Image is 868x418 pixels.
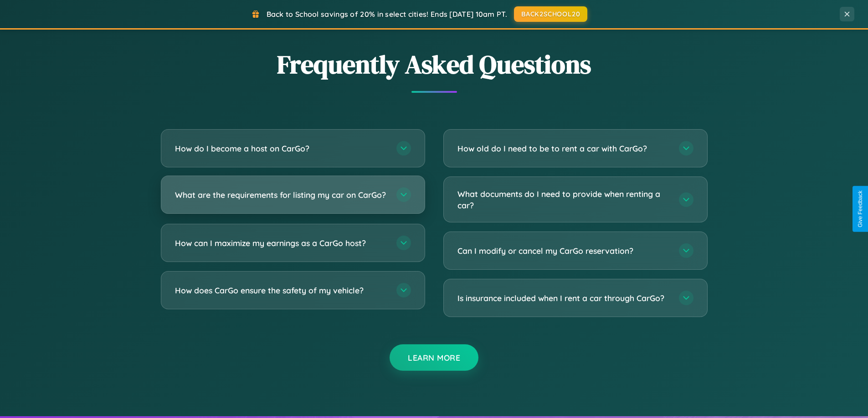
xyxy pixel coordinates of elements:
[457,188,670,211] h3: What documents do I need to provide when renting a car?
[267,10,507,19] span: Back to School savings of 20% in select cities! Ends [DATE] 10am PT.
[390,344,478,371] button: Learn More
[514,6,587,22] button: BACK2SCHOOL20
[161,47,708,82] h2: Frequently Asked Questions
[175,143,387,154] h3: How do I become a host on CarGo?
[175,237,387,249] h3: How can I maximize my earnings as a CarGo host?
[457,292,670,304] h3: Is insurance included when I rent a car through CarGo?
[175,189,387,201] h3: What are the requirements for listing my car on CarGo?
[457,245,670,257] h3: Can I modify or cancel my CarGo reservation?
[457,143,670,154] h3: How old do I need to be to rent a car with CarGo?
[857,191,863,227] div: Give Feedback
[175,285,387,296] h3: How does CarGo ensure the safety of my vehicle?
